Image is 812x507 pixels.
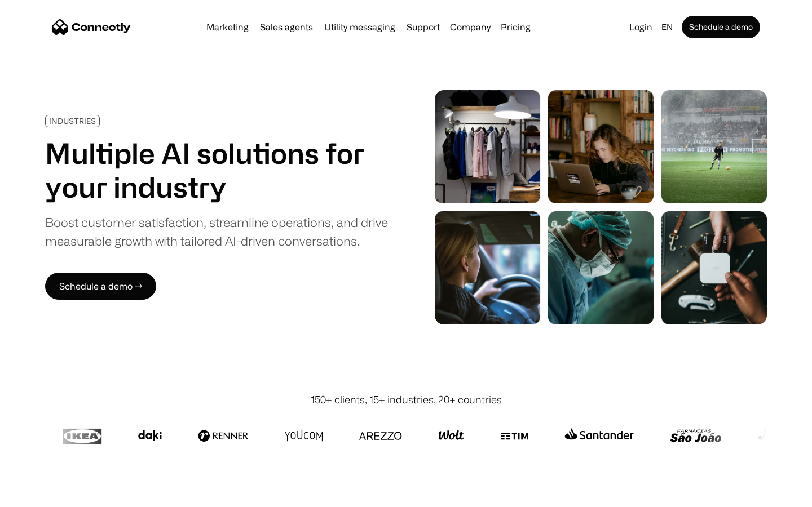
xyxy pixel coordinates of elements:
div: en [661,19,673,35]
div: 150+ clients, 15+ industries, 20+ countries [311,392,502,407]
div: INDUSTRIES [49,117,96,125]
a: Schedule a demo [682,16,760,38]
a: Schedule a demo → [45,273,156,300]
a: Marketing [202,23,253,32]
ul: Language list [23,487,68,503]
h1: Multiple AI solutions for your industry [45,136,388,204]
a: Support [402,23,444,32]
a: Pricing [496,23,535,32]
div: Boost customer satisfaction, streamline operations, and drive measurable growth with tailored AI-... [45,213,388,250]
aside: Language selected: English [11,486,68,503]
div: Company [450,19,491,35]
a: Utility messaging [320,23,400,32]
a: Login [625,19,657,35]
a: Sales agents [255,23,317,32]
